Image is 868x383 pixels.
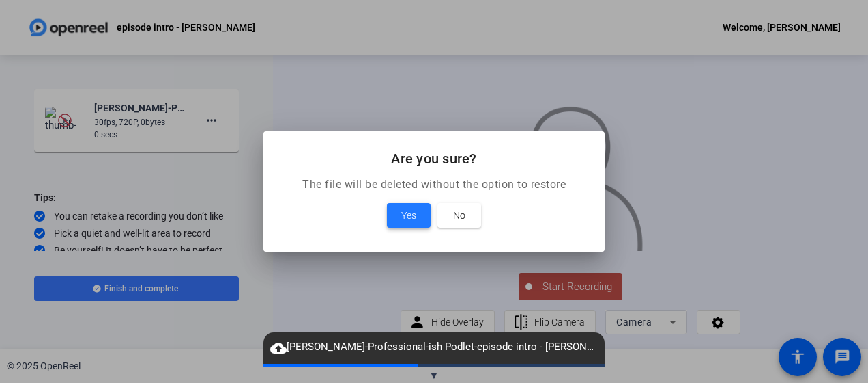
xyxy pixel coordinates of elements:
span: ▼ [429,369,439,382]
span: Yes [401,207,416,224]
mat-icon: cloud_upload [270,340,287,356]
button: Yes [387,203,431,228]
button: No [437,203,481,228]
span: [PERSON_NAME]-Professional-ish Podlet-episode intro - [PERSON_NAME]-1759327294861-webcam [263,339,605,356]
h2: Are you sure? [280,148,588,170]
p: The file will be deleted without the option to restore [280,176,588,193]
span: No [453,207,465,224]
